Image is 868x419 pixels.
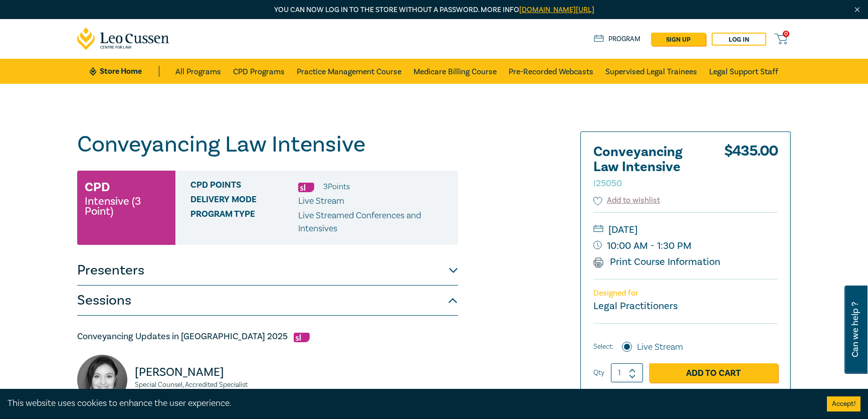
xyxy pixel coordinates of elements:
a: Add to Cart [649,363,778,382]
button: Accept cookies [827,396,860,411]
a: sign up [651,33,706,46]
img: Close [853,6,861,14]
a: All Programs [175,59,221,84]
span: Select: [593,341,613,352]
label: Qty [593,367,604,378]
button: Sessions [77,286,458,316]
a: Print Course Information [593,255,720,268]
a: Pre-Recorded Webcasts [509,59,593,84]
span: 0 [783,31,789,37]
h1: Conveyancing Law Intensive [77,131,458,158]
a: CPD Programs [233,59,285,84]
a: Legal Support Staff [709,59,778,84]
input: 1 [611,363,643,382]
span: CPD Points [190,180,298,193]
small: Legal Practitioners [593,300,678,313]
iframe: LiveChat chat widget [801,352,843,394]
button: Presenters [77,255,458,286]
small: I25050 [593,178,622,189]
a: Practice Management Course [297,59,401,84]
label: Live Stream [637,341,683,354]
span: Program type [190,209,298,235]
small: Intensive (3 Point) [85,196,168,216]
small: [DATE] [593,222,778,238]
small: 10:00 AM - 1:30 PM [593,238,778,254]
h2: Conveyancing Law Intensive [593,145,704,190]
span: Delivery Mode [190,195,298,208]
div: $ 435.00 [724,145,778,195]
a: Medicare Billing Course [413,59,497,84]
p: Designed for [593,289,778,298]
div: This website uses cookies to enhance the user experience. [8,397,812,410]
img: Substantive Law [298,183,314,192]
a: Store Home [90,66,159,77]
a: Supervised Legal Trainees [605,59,697,84]
p: [PERSON_NAME] [135,364,262,380]
li: 3 Point s [323,180,350,193]
h5: Conveyancing Updates in [GEOGRAPHIC_DATA] 2025 [77,331,458,343]
span: Live Stream [298,195,344,207]
a: [DOMAIN_NAME][URL] [519,5,594,15]
h3: CPD [85,178,110,196]
a: Log in [712,33,766,46]
p: Live Streamed Conferences and Intensives [298,209,451,235]
a: Program [594,34,640,45]
button: Add to wishlist [593,195,660,206]
small: Special Counsel, Accredited Specialist Property Law, [PERSON_NAME] Partners [135,381,262,395]
p: You can now log in to the store without a password. More info [77,5,791,16]
span: Can we help ? [850,292,860,368]
img: Victoria Agahi [77,355,127,405]
img: Substantive Law [294,333,310,342]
